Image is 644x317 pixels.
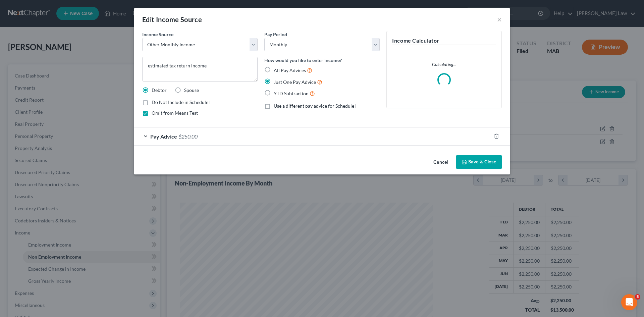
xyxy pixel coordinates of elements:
[274,67,306,73] span: All Pay Advices
[274,103,357,109] span: Use a different pay advice for Schedule I
[178,133,198,140] span: $250.00
[152,110,198,116] span: Omit from Means Test
[392,37,496,45] h5: Income Calculator
[428,156,453,169] button: Cancel
[142,15,202,24] div: Edit Income Source
[635,294,640,300] span: 5
[264,31,287,38] label: Pay Period
[184,87,199,93] span: Spouse
[150,133,177,140] span: Pay Advice
[456,155,502,169] button: Save & Close
[152,99,211,105] span: Do Not Include in Schedule I
[392,61,496,68] p: Calculating...
[264,57,342,64] label: How would you like to enter income?
[142,32,173,37] span: Income Source
[274,79,316,85] span: Just One Pay Advice
[274,91,309,96] span: YTD Subtraction
[621,294,637,310] iframe: Intercom live chat
[497,15,502,23] button: ×
[152,87,167,93] span: Debtor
